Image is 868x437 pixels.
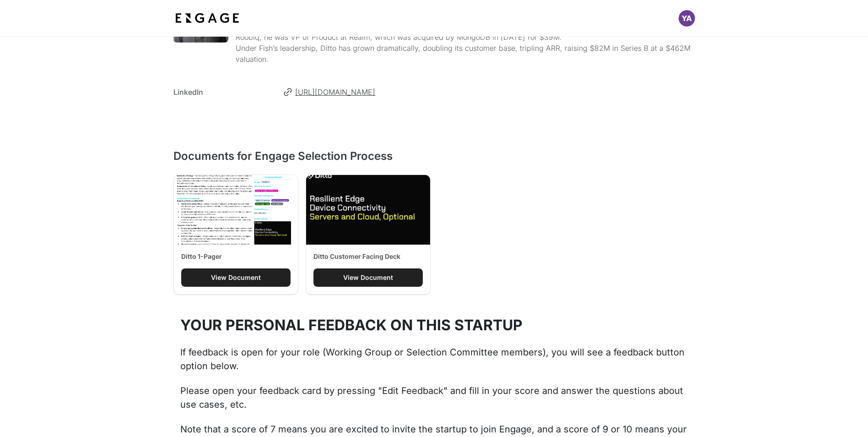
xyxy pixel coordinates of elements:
[173,87,276,98] p: LinkedIn
[174,175,298,245] img: nvdP4e3BdTz_qE3aLIdKsWi2dAe3gL-kVKKKuztChRM
[679,10,695,27] img: Profile picture of Yi-Sen An
[173,10,241,27] img: bdf1fb74-1727-4ba0-a5bd-bc74ae9fc70b.jpeg
[180,347,685,371] span: If feedback is open for your role (Working Group or Selection Committee members), you will see a ...
[679,10,695,27] button: Open profile menu
[313,252,400,261] p: Ditto Customer Facing Deck
[313,268,423,287] a: View Document
[283,87,695,98] a: [URL][DOMAIN_NAME]
[180,317,688,334] h2: YOUR PERSONAL FEEDBACK ON THIS STARTUP
[295,87,695,98] span: [URL][DOMAIN_NAME]
[181,268,291,287] a: View Document
[236,21,695,65] p: [PERSON_NAME] is CEO & Co-Founder at Ditto. He previously co‑founded Roobiq in [DATE], a mobile-o...
[181,252,222,261] p: Ditto 1-Pager
[211,273,261,282] div: View Document
[173,149,695,164] h2: Documents for Engage Selection Process
[180,385,683,410] span: Please open your feedback card by pressing "Edit Feedback" and fill in your score and answer the ...
[306,175,430,245] img: s0hy3XxpVaf7rQC6hRxmjSdf-WPm4yDMnKfTXp-5C7A
[343,273,393,282] div: View Document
